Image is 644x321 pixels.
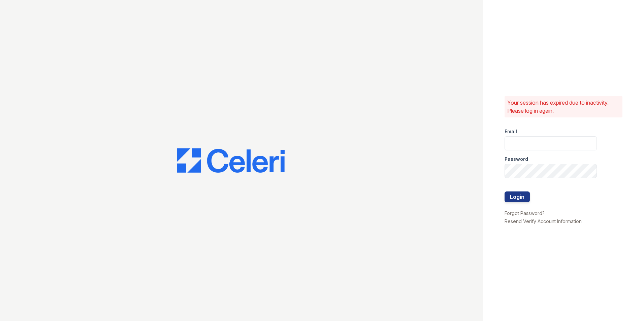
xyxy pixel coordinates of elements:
[505,218,582,224] a: Resend Verify Account Information
[505,210,545,216] a: Forgot Password?
[505,156,528,163] label: Password
[177,148,285,173] img: CE_Logo_Blue-a8612792a0a2168367f1c8372b55b34899dd931a85d93a1a3d3e32e68fde9ad4.png
[505,191,530,202] button: Login
[507,99,620,115] p: Your session has expired due to inactivity. Please log in again.
[505,128,517,135] label: Email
